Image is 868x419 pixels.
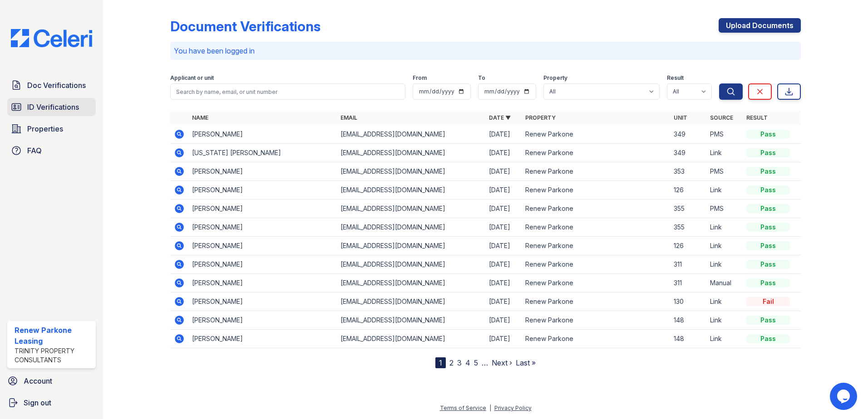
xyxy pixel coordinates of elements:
td: 311 [670,255,706,274]
td: Renew Parkone [522,330,670,348]
a: Source [710,114,733,121]
a: Properties [7,120,96,138]
img: CE_Logo_Blue-a8612792a0a2168367f1c8372b55b34899dd931a85d93a1a3d3e32e68fde9ad4.png [4,29,99,47]
td: 311 [670,274,706,292]
td: [DATE] [485,125,522,144]
td: [PERSON_NAME] [188,218,337,237]
div: Pass [746,167,790,176]
td: 130 [670,292,706,311]
div: Fail [746,297,790,306]
span: Doc Verifications [27,80,86,91]
a: Next › [492,358,512,367]
td: [DATE] [485,274,522,292]
label: From [413,74,427,82]
a: Account [4,372,99,390]
td: PMS [706,162,743,181]
label: Result [667,74,684,82]
label: Applicant or unit [170,74,214,82]
td: Link [706,237,743,255]
a: Result [746,114,768,121]
a: ID Verifications [7,98,96,116]
div: Pass [746,241,790,250]
td: 353 [670,162,706,181]
td: [DATE] [485,292,522,311]
span: ID Verifications [27,102,79,112]
div: 1 [435,357,446,368]
td: [DATE] [485,218,522,237]
td: Renew Parkone [522,125,670,144]
div: Pass [746,185,790,195]
div: Pass [746,148,790,157]
span: Account [24,375,52,386]
a: Privacy Policy [494,404,532,411]
div: Pass [746,260,790,269]
td: [PERSON_NAME] [188,237,337,255]
div: Pass [746,316,790,325]
span: … [482,357,488,368]
div: Renew Parkone Leasing [15,325,92,346]
td: Renew Parkone [522,181,670,200]
a: Terms of Service [440,404,486,411]
td: [EMAIL_ADDRESS][DOMAIN_NAME] [337,218,485,237]
td: [DATE] [485,255,522,274]
td: [DATE] [485,311,522,330]
td: PMS [706,125,743,144]
a: Doc Verifications [7,76,96,94]
td: [DATE] [485,162,522,181]
span: FAQ [27,145,42,156]
td: [PERSON_NAME] [188,292,337,311]
a: Upload Documents [719,18,801,33]
td: [EMAIL_ADDRESS][DOMAIN_NAME] [337,292,485,311]
td: 126 [670,181,706,200]
td: [EMAIL_ADDRESS][DOMAIN_NAME] [337,330,485,348]
td: [PERSON_NAME] [188,255,337,274]
td: Renew Parkone [522,274,670,292]
td: [EMAIL_ADDRESS][DOMAIN_NAME] [337,144,485,162]
a: Email [340,114,357,121]
td: [DATE] [485,144,522,162]
div: Pass [746,334,790,343]
a: 5 [474,358,478,367]
td: Link [706,181,743,200]
label: Property [543,74,567,82]
td: [PERSON_NAME] [188,125,337,144]
td: 148 [670,311,706,330]
td: [EMAIL_ADDRESS][DOMAIN_NAME] [337,274,485,292]
td: 355 [670,218,706,237]
td: [PERSON_NAME] [188,162,337,181]
div: Pass [746,130,790,139]
a: Unit [674,114,687,121]
td: [EMAIL_ADDRESS][DOMAIN_NAME] [337,311,485,330]
td: Renew Parkone [522,200,670,218]
td: 148 [670,330,706,348]
a: 2 [449,358,454,367]
td: Renew Parkone [522,237,670,255]
p: You have been logged in [174,45,797,56]
a: Sign out [4,394,99,412]
td: Link [706,218,743,237]
td: [EMAIL_ADDRESS][DOMAIN_NAME] [337,200,485,218]
td: [PERSON_NAME] [188,200,337,218]
a: FAQ [7,141,96,160]
td: Renew Parkone [522,218,670,237]
td: Renew Parkone [522,162,670,181]
td: [DATE] [485,237,522,255]
td: 349 [670,144,706,162]
a: Date ▼ [489,114,511,121]
td: [PERSON_NAME] [188,181,337,200]
input: Search by name, email, or unit number [170,83,405,100]
a: 4 [465,358,470,367]
a: Name [192,114,208,121]
td: Link [706,255,743,274]
td: [PERSON_NAME] [188,274,337,292]
a: Last » [516,358,536,367]
div: Pass [746,204,790,213]
div: | [489,404,491,411]
td: Renew Parkone [522,292,670,311]
span: Properties [27,123,63,134]
div: Trinity Property Consultants [15,346,92,365]
td: [EMAIL_ADDRESS][DOMAIN_NAME] [337,255,485,274]
td: Link [706,330,743,348]
a: 3 [457,358,462,367]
